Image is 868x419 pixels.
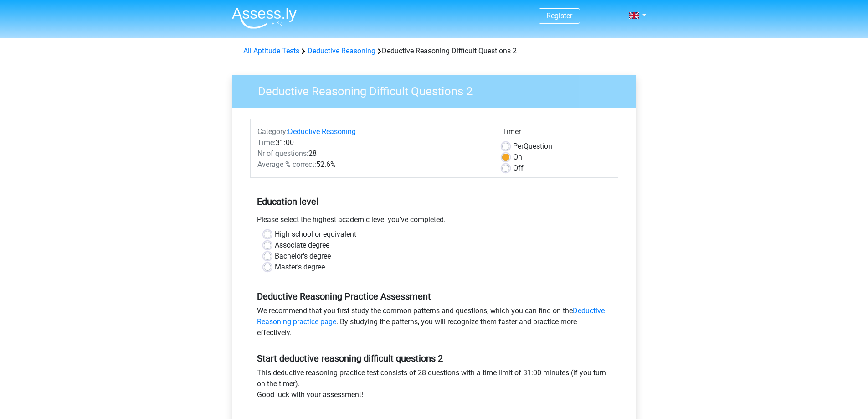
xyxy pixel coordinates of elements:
[232,7,297,29] img: Assessly
[257,138,276,147] span: Time:
[240,46,629,57] div: Deductive Reasoning Difficult Questions 2
[250,305,618,342] div: We recommend that you first study the common patterns and questions, which you can find on the . ...
[257,149,308,158] span: Nr of questions:
[257,160,316,169] span: Average % correct:
[275,229,356,240] label: High school or equivalent
[257,353,611,364] h5: Start deductive reasoning difficult questions 2
[513,163,524,174] label: Off
[250,367,618,404] div: This deductive reasoning practice test consists of 28 questions with a time limit of 31:00 minute...
[513,142,524,150] span: Per
[257,291,611,302] h5: Deductive Reasoning Practice Assessment
[275,251,331,262] label: Bachelor's degree
[251,137,495,148] div: 31:00
[513,141,552,152] label: Question
[275,240,329,251] label: Associate degree
[546,11,572,20] a: Register
[257,127,288,136] span: Category:
[257,192,611,211] h5: Education level
[513,152,522,163] label: On
[251,159,495,170] div: 52.6%
[250,214,618,229] div: Please select the highest academic level you’ve completed.
[308,47,375,55] a: Deductive Reasoning
[502,126,611,141] div: Timer
[251,148,495,159] div: 28
[275,262,325,273] label: Master's degree
[243,47,299,55] a: All Aptitude Tests
[288,127,356,136] a: Deductive Reasoning
[247,81,629,98] h3: Deductive Reasoning Difficult Questions 2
